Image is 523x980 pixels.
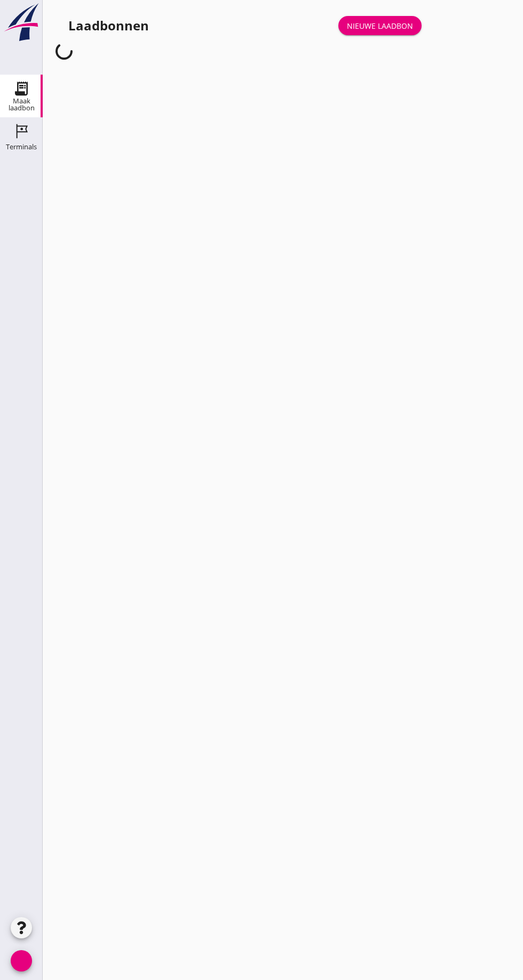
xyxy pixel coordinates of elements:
font: Maak laadbon [9,96,35,113]
font: Laadbonnen [68,17,149,34]
font: Nieuwe laadbon [347,21,413,31]
img: logo-small.a267ee39.svg [2,3,41,42]
a: Nieuwe laadbon [338,16,422,35]
font: Terminals [6,142,37,151]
